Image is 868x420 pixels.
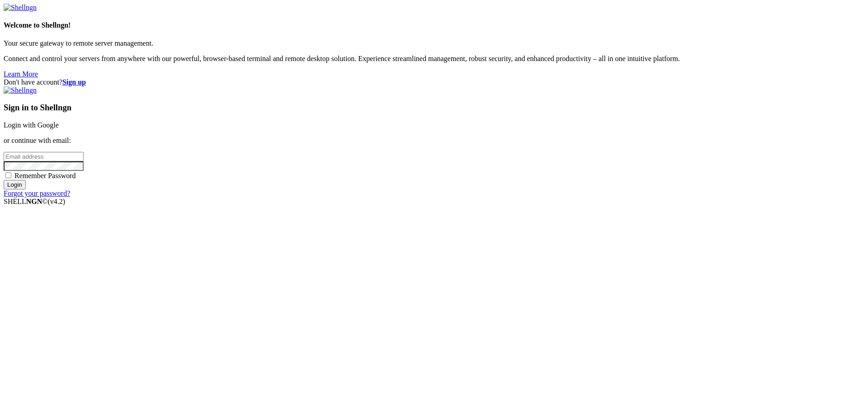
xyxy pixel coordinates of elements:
a: Forgot your password? [4,189,70,197]
a: Login with Google [4,121,59,129]
input: Remember Password [5,172,11,178]
b: NGN [26,198,42,205]
span: Remember Password [14,172,76,179]
p: or continue with email: [4,137,864,145]
h4: Welcome to Shellngn! [4,21,864,29]
span: 4.2.0 [48,198,66,205]
a: Learn More [4,70,38,78]
input: Email address [4,152,84,161]
h3: Sign in to Shellngn [4,103,864,113]
img: Shellngn [4,4,37,12]
div: Don't have account? [4,78,864,86]
input: Login [4,180,26,189]
p: Your secure gateway to remote server management. [4,39,864,47]
span: SHELL © [4,198,65,205]
p: Connect and control your servers from anywhere with our powerful, browser-based terminal and remo... [4,55,864,63]
a: Sign up [62,78,86,86]
img: Shellngn [4,86,37,94]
